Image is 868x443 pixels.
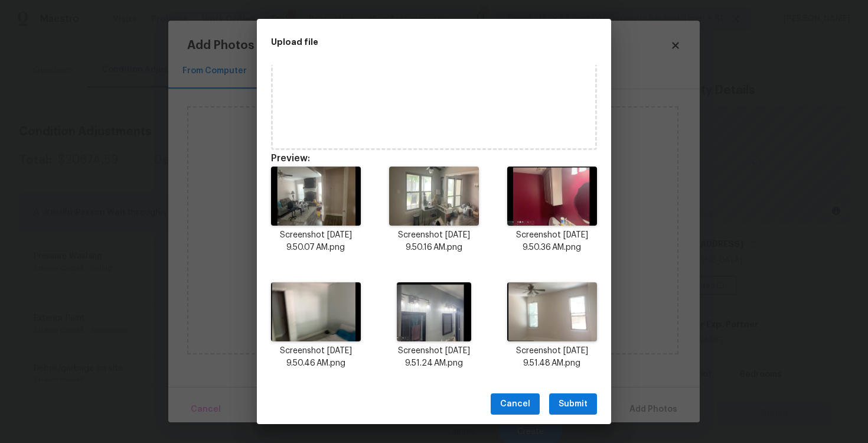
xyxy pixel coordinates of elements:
p: Screenshot [DATE] 9.51.24 AM.png [389,345,479,370]
p: Screenshot [DATE] 9.50.46 AM.png [271,345,361,370]
img: 0AAAAASUVORK5CYII= [507,282,597,341]
p: Screenshot [DATE] 9.50.07 AM.png [271,229,361,254]
img: wGggMWBsNPOJgAAAABJRU5ErkJggg== [271,167,361,226]
img: zEjgv5TALyVOO6MRgDmKAAAAAElFTkSuQmCC [397,282,471,341]
span: Submit [559,397,588,412]
p: Screenshot [DATE] 9.50.16 AM.png [389,229,479,254]
img: A58VQ8ZnCZuyAAAAAElFTkSuQmCC [389,167,479,226]
span: Cancel [500,397,530,412]
img: hw5lP01fST4YPuchpFfD+pbwqU2wjTBs93vUUDODtNSpdaJ1DOCbtRZ3CwYnENLgV+RpSeWuV6uZObR0TlcjxZx6F5dBybfRo... [271,282,361,341]
h2: Upload file [271,35,544,48]
button: Cancel [491,393,540,415]
p: Screenshot [DATE] 9.51.48 AM.png [507,345,597,370]
img: w9KC+uvnqEafQAAAABJRU5ErkJggg== [507,167,597,226]
p: Screenshot [DATE] 9.50.36 AM.png [507,229,597,254]
button: Submit [549,393,597,415]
